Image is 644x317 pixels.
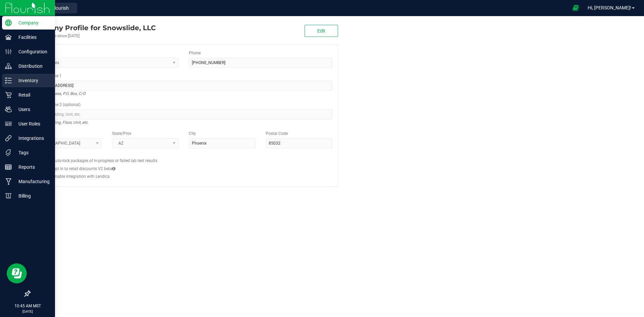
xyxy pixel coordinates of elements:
span: Hi, [PERSON_NAME]! [588,5,631,10]
input: (123) 456-7890 [189,58,332,68]
p: Manufacturing [12,177,52,186]
inline-svg: Distribution [5,63,12,69]
inline-svg: Inventory [5,77,12,84]
p: Tags [12,149,52,157]
p: Billing [12,192,52,200]
p: Reports [12,163,52,171]
inline-svg: Reports [5,164,12,170]
inline-svg: Configuration [5,48,12,55]
p: Configuration [12,48,52,56]
input: Address [35,81,332,91]
label: City [189,130,196,137]
input: Suite, Building, Unit, etc. [35,109,332,119]
i: Street address, P.O. Box, C/O [35,90,86,98]
p: Users [12,105,52,113]
inline-svg: Integrations [5,135,12,142]
label: Phone [189,50,201,56]
i: Suite, Building, Floor, Unit, etc. [35,118,89,126]
inline-svg: User Roles [5,120,12,127]
inline-svg: Users [5,106,12,113]
p: Retail [12,91,52,99]
p: Company [12,19,52,27]
label: Opt in to retail discounts V2 beta [53,166,115,172]
label: Auto-lock packages of in-progress or failed lab test results [53,158,157,164]
span: Open Ecommerce Menu [568,1,583,14]
button: Edit [305,25,338,37]
p: 10:45 AM MST [3,303,52,309]
iframe: Resource center [7,263,27,283]
inline-svg: Billing [5,193,12,199]
p: Facilities [12,33,52,41]
div: Account active since [DATE] [30,33,156,39]
label: Address Line 2 (optional) [35,102,80,108]
input: City [189,138,256,148]
label: Enable integration with Lendica [53,173,110,179]
inline-svg: Company [5,19,12,26]
h2: Configs [35,153,332,158]
p: Inventory [12,76,52,85]
inline-svg: Manufacturing [5,178,12,185]
inline-svg: Retail [5,92,12,98]
div: Snowslide, LLC [30,23,156,33]
span: Edit [317,28,325,34]
p: Distribution [12,62,52,70]
p: [DATE] [3,309,52,314]
label: State/Prov [112,130,131,137]
inline-svg: Tags [5,149,12,156]
p: Integrations [12,134,52,142]
inline-svg: Facilities [5,34,12,41]
input: Postal Code [266,138,332,148]
label: Postal Code [266,130,288,137]
p: User Roles [12,120,52,128]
